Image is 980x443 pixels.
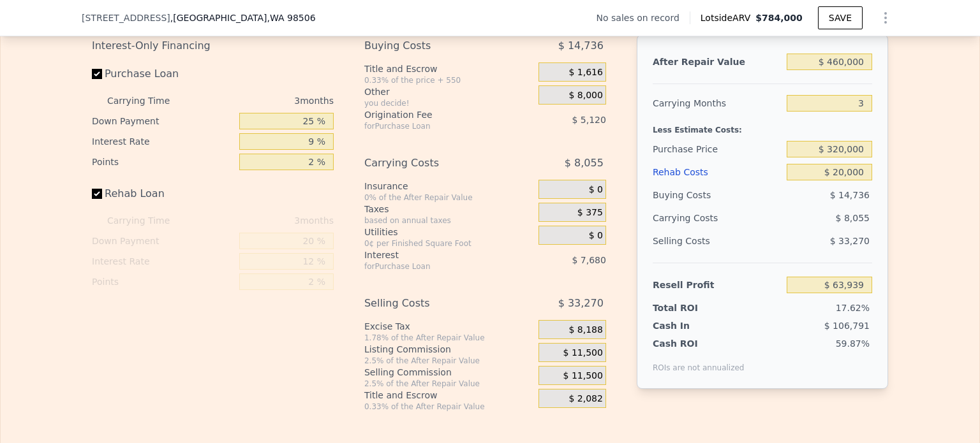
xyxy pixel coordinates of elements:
[597,11,690,24] div: No sales on record
[563,370,603,382] span: $ 11,500
[82,11,170,24] span: [STREET_ADDRESS]
[653,161,782,184] div: Rehab Costs
[195,210,334,231] div: 3 months
[107,210,190,231] div: Carrying Time
[653,229,782,252] div: Selling Costs
[364,261,507,272] div: for Purchase Loan
[364,249,507,261] div: Interest
[824,321,870,331] span: $ 106,791
[92,131,234,152] div: Interest Rate
[653,301,732,314] div: Total ROI
[364,389,533,402] div: Title and Escrow
[364,75,533,85] div: 0.33% of the price + 550
[653,92,782,115] div: Carrying Months
[364,180,533,192] div: Insurance
[364,108,507,121] div: Origination Fee
[653,207,732,229] div: Carrying Costs
[92,182,234,205] label: Rehab Loan
[364,85,533,98] div: Other
[653,138,782,161] div: Purchase Price
[364,121,507,131] div: for Purchase Loan
[92,152,234,172] div: Points
[364,62,533,75] div: Title and Escrow
[755,13,803,23] span: $784,000
[364,215,533,226] div: based on annual taxes
[873,5,898,31] button: Show Options
[836,303,870,313] span: 17.62%
[267,13,315,23] span: , WA 98506
[107,91,190,111] div: Carrying Time
[558,34,604,57] span: $ 14,736
[364,343,533,356] div: Listing Commission
[565,152,604,175] span: $ 8,055
[92,34,334,57] div: Interest-Only Financing
[572,115,605,125] span: $ 5,120
[364,333,533,343] div: 1.78% of the After Repair Value
[364,152,507,175] div: Carrying Costs
[92,189,102,199] input: Rehab Loan
[563,347,603,359] span: $ 11,500
[568,90,602,101] span: $ 8,000
[364,192,533,203] div: 0% of the After Repair Value
[364,238,533,249] div: 0¢ per Finished Square Foot
[195,91,334,111] div: 3 months
[92,69,102,79] input: Purchase Loan
[364,34,507,57] div: Buying Costs
[364,402,533,412] div: 0.33% of the After Repair Value
[364,226,533,238] div: Utilities
[830,190,870,200] span: $ 14,736
[653,184,782,207] div: Buying Costs
[589,184,603,196] span: $ 0
[836,338,870,349] span: 59.87%
[653,115,872,138] div: Less Estimate Costs:
[572,255,605,265] span: $ 7,680
[92,231,234,251] div: Down Payment
[836,213,870,223] span: $ 8,055
[364,356,533,366] div: 2.5% of the After Repair Value
[364,320,533,333] div: Excise Tax
[653,273,782,296] div: Resell Profit
[653,337,745,350] div: Cash ROI
[364,379,533,389] div: 2.5% of the After Repair Value
[92,251,234,272] div: Interest Rate
[577,207,603,219] span: $ 375
[558,292,604,315] span: $ 33,270
[653,350,745,373] div: ROIs are not annualized
[653,319,732,332] div: Cash In
[92,272,234,292] div: Points
[568,67,602,78] span: $ 1,616
[364,292,507,315] div: Selling Costs
[589,230,603,242] span: $ 0
[92,62,234,85] label: Purchase Loan
[568,393,602,405] span: $ 2,082
[92,111,234,131] div: Down Payment
[364,203,533,215] div: Taxes
[364,98,533,108] div: you decide!
[818,6,863,29] button: SAVE
[701,11,755,24] span: Lotside ARV
[830,236,870,246] span: $ 33,270
[653,50,782,73] div: After Repair Value
[170,11,316,24] span: , [GEOGRAPHIC_DATA]
[568,324,602,336] span: $ 8,188
[364,366,533,379] div: Selling Commission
